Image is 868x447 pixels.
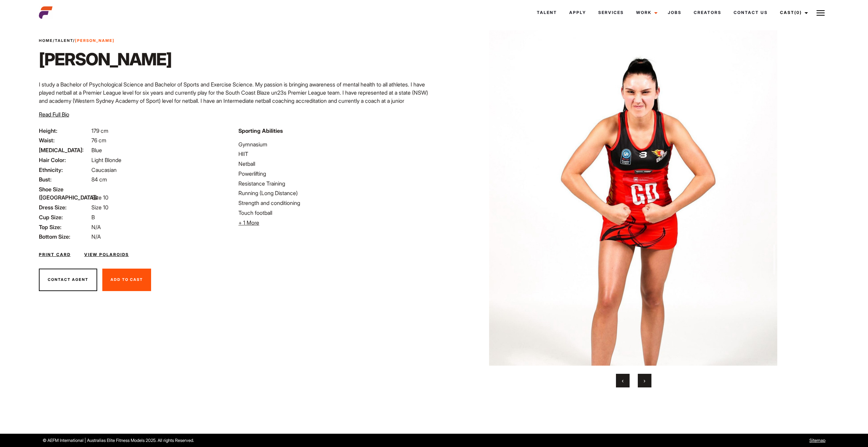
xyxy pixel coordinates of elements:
[91,137,106,144] span: 76 cm
[531,3,563,22] a: Talent
[563,3,592,22] a: Apply
[43,437,496,444] p: © AEFM International | Australias Elite Fitness Models 2025. All rights Reserved.
[39,175,90,183] span: Bust:
[39,185,90,202] span: Shoe Size ([GEOGRAPHIC_DATA]):
[39,110,69,118] button: Read Full Bio
[39,203,90,211] span: Dress Size:
[238,209,430,217] li: Touch football
[39,269,97,291] button: Contact Agent
[39,252,71,258] a: Print Card
[91,194,108,201] span: Size 10
[84,252,129,258] a: View Polaroids
[102,269,151,291] button: Add To Cast
[727,3,774,22] a: Contact Us
[39,6,53,19] img: cropped-aefm-brand-fav-22-square.png
[238,150,430,158] li: HIIT
[809,438,825,443] a: Sitemap
[238,179,430,188] li: Resistance Training
[238,127,283,134] strong: Sporting Abilities
[91,157,121,163] span: Light Blonde
[592,3,630,22] a: Services
[39,233,90,241] span: Bottom Size:
[91,204,108,211] span: Size 10
[39,38,115,44] span: / /
[91,147,102,154] span: Blue
[238,189,430,197] li: Running (Long Distance)
[794,10,802,15] span: (0)
[238,199,430,207] li: Strength and conditioning
[39,136,90,144] span: Waist:
[644,377,645,384] span: Next
[39,38,53,43] a: Home
[622,377,623,384] span: Previous
[55,38,73,43] a: Talent
[39,223,90,231] span: Top Size:
[39,156,90,164] span: Hair Color:
[39,146,90,154] span: [MEDICAL_DATA]:
[774,3,812,22] a: Cast(0)
[91,166,117,173] span: Caucasian
[816,9,825,17] img: Burger icon
[39,111,69,118] span: Read Full Bio
[39,213,90,221] span: Cup Size:
[39,49,172,69] h1: [PERSON_NAME]
[238,219,259,226] span: + 1 More
[39,80,430,113] p: I study a Bachelor of Psychological Science and Bachelor of Sports and Exercise Science. My passi...
[688,3,727,22] a: Creators
[91,176,107,183] span: 84 cm
[111,277,143,282] span: Add To Cast
[238,170,430,178] li: Powerlifting
[91,214,95,221] span: B
[39,166,90,174] span: Ethnicity:
[91,127,108,134] span: 179 cm
[662,3,688,22] a: Jobs
[238,140,430,148] li: Gymnasium
[39,127,90,135] span: Height:
[91,224,101,230] span: N/A
[238,160,430,168] li: Netball
[75,38,115,43] strong: [PERSON_NAME]
[91,233,101,240] span: N/A
[630,3,662,22] a: Work
[450,30,816,366] img: original A3F4B33A B69C 46D1 8720 23A505C754A5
